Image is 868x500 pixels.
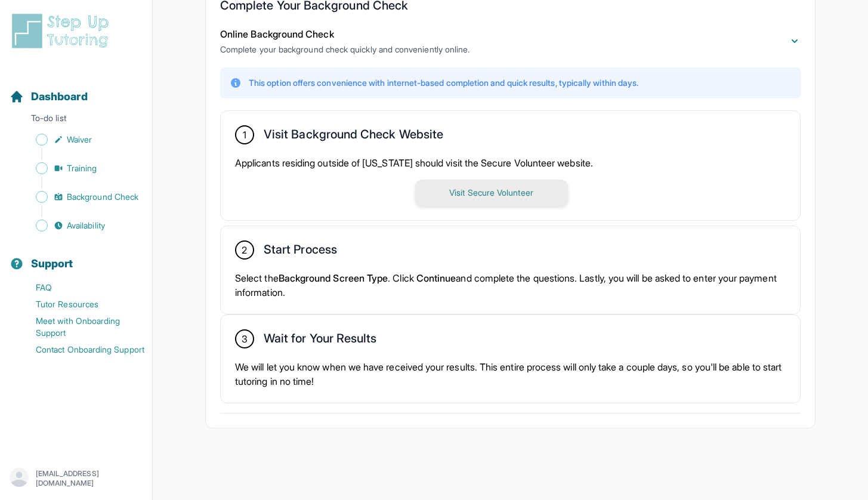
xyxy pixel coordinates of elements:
span: Online Background Check [220,28,334,40]
a: Dashboard [10,88,88,105]
span: Dashboard [31,88,88,105]
span: Background Check [67,191,138,203]
a: Training [10,160,152,177]
p: This option offers convenience with internet-based completion and quick results, typically within... [249,77,638,89]
span: Waiver [67,134,92,146]
a: Background Check [10,189,152,205]
span: 3 [242,332,248,346]
a: Meet with Onboarding Support [10,313,152,341]
span: Continue [416,272,456,284]
span: Background Screen Type [279,272,388,284]
p: Applicants residing outside of [US_STATE] should visit the Secure Volunteer website. [235,156,786,170]
span: Support [31,255,73,272]
a: Visit Secure Volunteer [415,186,568,198]
h2: Wait for Your Results [264,331,376,350]
button: Dashboard [5,69,147,110]
button: [EMAIL_ADDRESS][DOMAIN_NAME] [10,468,143,489]
h2: Visit Background Check Website [264,127,443,146]
p: To-do list [5,112,147,129]
p: Select the . Click and complete the questions. Lastly, you will be asked to enter your payment in... [235,271,786,300]
p: Complete your background check quickly and conveniently online. [220,44,469,55]
button: Visit Secure Volunteer [415,180,568,206]
h2: Start Process [264,242,337,261]
img: logo [10,12,116,50]
a: Tutor Resources [10,296,152,313]
span: Training [67,162,97,174]
button: Support [5,236,147,277]
span: Availability [67,220,105,232]
button: Online Background CheckComplete your background check quickly and conveniently online. [220,27,801,55]
span: 1 [243,128,246,142]
p: We will let you know when we have received your results. This entire process will only take a cou... [235,360,786,388]
p: [EMAIL_ADDRESS][DOMAIN_NAME] [36,469,143,488]
a: Contact Onboarding Support [10,341,152,358]
span: 2 [242,243,247,257]
a: Waiver [10,131,152,148]
a: FAQ [10,279,152,296]
a: Availability [10,217,152,234]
